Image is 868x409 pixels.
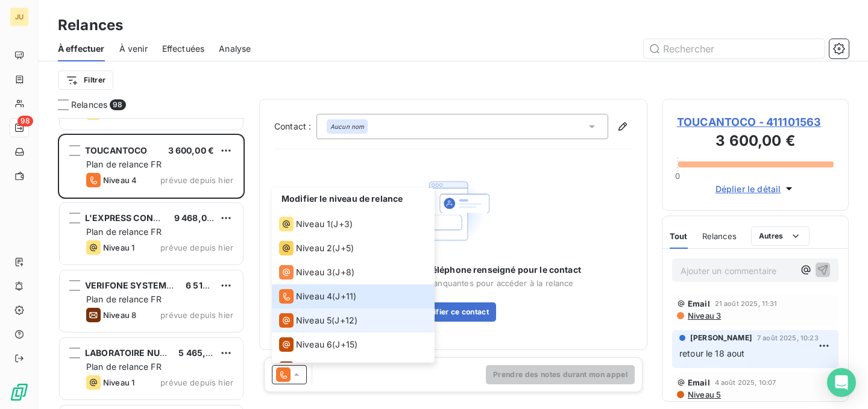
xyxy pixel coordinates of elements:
span: Niveau 1 [296,218,330,230]
button: Filtrer [58,70,113,90]
span: Niveau 5 [687,390,721,399]
div: grid [58,118,245,409]
span: 98 [17,116,33,126]
span: Niveau 4 [103,175,137,185]
a: 98 [10,118,28,137]
span: Tout [670,231,688,241]
span: Niveau 1 [103,378,134,387]
span: Email [688,378,710,387]
span: Aucun N° de relance par téléphone renseigné pour le contact [325,264,581,276]
button: Modifier ce contact [410,302,496,322]
div: ( [279,217,353,231]
span: 0 [675,171,680,181]
span: prévue depuis hier [160,378,233,387]
button: Prendre des notes durant mon appel [486,365,635,384]
span: 3 600,00 € [168,145,215,155]
div: Open Intercom Messenger [827,368,856,397]
span: prévue depuis hier [160,243,233,252]
span: [PERSON_NAME] [690,333,752,343]
span: Plan de relance FR [86,159,162,169]
span: J+12 ) [335,314,357,326]
img: Empty state [415,172,492,250]
span: Niveau 4 [296,290,332,302]
span: Niveau 3 [296,266,332,278]
span: L'EXPRESS CONNECT [85,213,177,223]
span: À effectuer [58,43,105,55]
span: Niveau 5 [296,314,332,326]
div: ( [279,361,359,376]
span: J+3 ) [333,218,353,230]
h3: 3 600,00 € [677,130,834,154]
span: Niveau 3 [687,311,721,320]
span: retour le 18 aout [679,348,745,358]
span: 6 510,00 € [186,280,230,290]
span: Effectuées [162,43,205,55]
span: 5 465,74 € [178,348,224,358]
span: Analyse [219,43,251,55]
span: prévue depuis hier [160,175,233,185]
span: 4 août 2025, 10:07 [715,379,776,386]
span: Niveau 6 [296,339,332,351]
div: ( [279,289,356,304]
span: LABORATOIRE NUTERGIA [85,348,192,358]
span: 9 468,00 € [174,213,221,223]
span: Email [688,299,710,308]
span: Plan de relance FR [86,361,162,372]
em: Aucun nom [330,122,364,131]
span: À venir [119,43,148,55]
span: J+5 ) [335,242,354,254]
span: Niveau 8 [103,310,136,320]
span: VERIFONE SYSTEMS FRANCE SAS [85,280,228,290]
label: Contact : [274,120,316,133]
div: ( [279,241,354,255]
button: Autres [751,226,810,246]
span: Niveau 1 [103,243,134,252]
div: ( [279,313,357,328]
h3: Relances [58,14,123,36]
span: Modifier le niveau de relance [281,193,403,204]
span: J+15 ) [335,339,357,351]
span: 21 août 2025, 11:31 [715,300,778,307]
span: J+8 ) [335,266,354,278]
span: J+11 ) [335,290,356,302]
span: Plan de relance FR [86,294,162,304]
div: ( [279,265,354,279]
span: 98 [110,99,125,110]
span: 7 août 2025, 10:23 [757,334,819,342]
span: Niveau 2 [296,242,332,254]
button: Déplier le détail [712,182,799,196]
span: prévue depuis hier [160,310,233,320]
span: Relances [702,231,737,241]
img: Logo LeanPay [10,382,29,402]
div: JU [10,7,29,27]
span: Ajouter les informations manquantes pour accéder à la relance [333,278,573,288]
span: TOUCANTOCO - 411101563 [677,114,834,130]
div: ( [279,337,357,352]
span: Déplier le détail [715,183,781,195]
span: TOUCANTOCO [85,145,148,155]
input: Rechercher [644,39,825,58]
span: Relances [71,99,107,111]
span: Plan de relance FR [86,226,162,237]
